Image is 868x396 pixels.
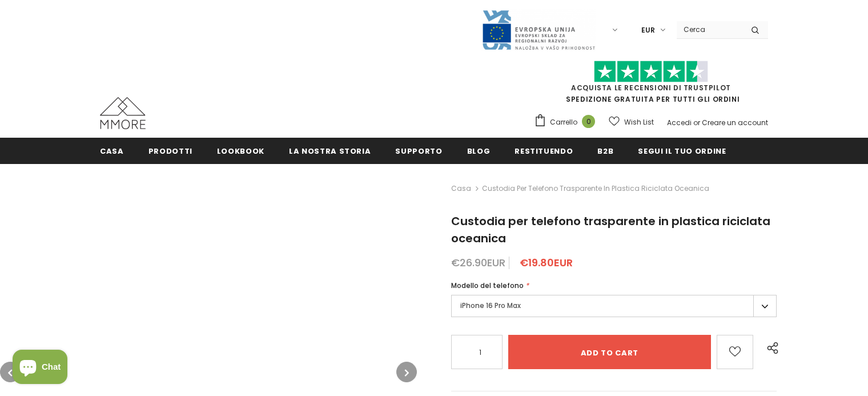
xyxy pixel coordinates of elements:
[481,9,596,51] img: Javni Razpis
[638,138,726,163] a: Segui il tuo ordine
[217,138,264,163] a: Lookbook
[534,114,601,131] a: Carrello 0
[451,213,770,246] span: Custodia per telefono trasparente in plastica riciclata oceanica
[667,118,692,127] a: Accedi
[395,138,442,163] a: supporto
[100,146,124,157] span: Casa
[609,112,654,132] a: Wish List
[467,146,491,157] span: Blog
[515,138,573,163] a: Restituendo
[289,138,371,163] a: La nostra storia
[597,138,613,163] a: B2B
[594,61,708,83] img: Fidati di Pilot Stars
[148,146,192,157] span: Prodotti
[481,25,596,34] a: Javni Razpis
[597,146,613,157] span: B2B
[641,25,655,36] span: EUR
[9,350,71,387] inbox-online-store-chat: Shopify online store chat
[550,117,577,128] span: Carrello
[571,83,731,93] a: Acquista le recensioni di TrustPilot
[677,21,742,38] input: Search Site
[508,335,712,369] input: Add to cart
[467,138,491,163] a: Blog
[520,255,573,270] span: €19.80EUR
[515,146,573,157] span: Restituendo
[582,115,595,128] span: 0
[100,97,146,129] img: Casi MMORE
[100,138,124,163] a: Casa
[217,146,264,157] span: Lookbook
[624,117,654,128] span: Wish List
[451,182,471,195] a: Casa
[395,146,442,157] span: supporto
[451,295,777,317] label: iPhone 16 Pro Max
[693,118,700,127] span: or
[289,146,371,157] span: La nostra storia
[702,118,768,127] a: Creare un account
[451,255,505,270] span: €26.90EUR
[148,138,192,163] a: Prodotti
[482,182,709,195] span: Custodia per telefono trasparente in plastica riciclata oceanica
[451,281,524,290] span: Modello del telefono
[534,66,768,104] span: SPEDIZIONE GRATUITA PER TUTTI GLI ORDINI
[638,146,726,157] span: Segui il tuo ordine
